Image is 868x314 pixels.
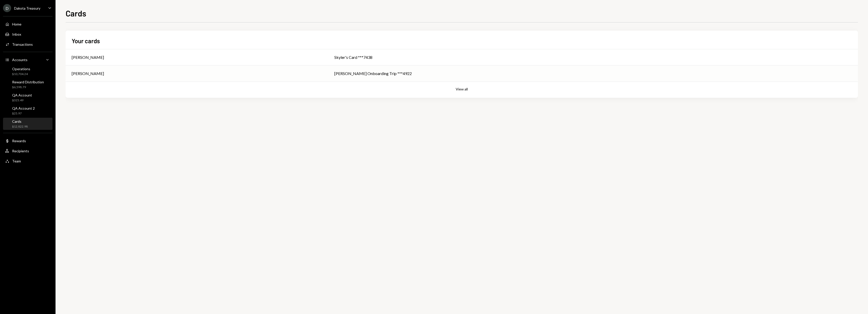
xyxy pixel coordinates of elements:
[12,111,35,116] div: $25.97
[12,93,32,97] div: QA Account
[12,32,21,36] div: Inbox
[14,6,40,10] div: Dakota Treasury
[3,4,11,12] div: D
[72,70,104,77] div: [PERSON_NAME]
[3,136,52,145] a: Rewards
[72,37,100,45] h2: Your cards
[12,106,35,110] div: QA Account 2
[334,70,852,77] div: [PERSON_NAME] Onboarding Trip ***4922
[12,72,30,76] div: $10,704.24
[3,91,52,104] a: QA Account$325.49
[12,139,26,143] div: Rewards
[12,125,28,129] div: $12,822.98
[3,19,52,29] a: Home
[12,22,21,26] div: Home
[12,58,28,62] div: Accounts
[3,105,52,117] a: QA Account 2$25.97
[334,54,852,60] div: Skyler's Card ***7438
[3,30,52,39] a: Inbox
[12,85,44,89] div: $6,598.79
[3,40,52,49] a: Transactions
[3,156,52,165] a: Team
[12,80,44,84] div: Reward Distribution
[3,118,52,130] a: Cards$12,822.98
[12,67,30,71] div: Operations
[3,146,52,155] a: Recipients
[12,149,29,153] div: Recipients
[12,42,33,46] div: Transactions
[12,119,28,124] div: Cards
[12,98,32,103] div: $325.49
[3,55,52,64] a: Accounts
[72,54,104,60] div: [PERSON_NAME]
[12,159,21,163] div: Team
[456,87,468,92] button: View all
[66,8,86,18] h1: Cards
[3,78,52,90] a: Reward Distribution$6,598.79
[3,65,52,77] a: Operations$10,704.24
